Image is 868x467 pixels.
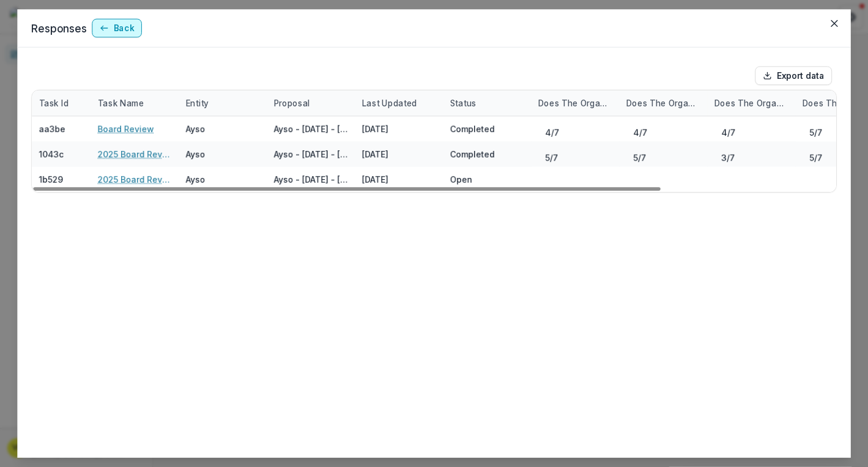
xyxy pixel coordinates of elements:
[450,173,472,185] div: Open
[619,97,707,109] div: Does the organization provide clear objectives for the need, program, and achievable steps for im...
[443,90,531,116] div: Status
[825,14,844,33] button: Close
[274,148,348,160] div: Ayso - [DATE] - [DATE] Grant Application
[32,90,91,116] div: Task Id
[92,19,142,38] button: Back
[355,97,424,109] div: Last Updated
[98,148,172,160] a: 2025 Board Review
[755,66,832,85] button: Export data
[707,90,795,116] div: Does the organization lead programs that advance equity and reduce disparities affecting [DEMOGRA...
[179,90,267,116] div: Entity
[267,90,355,116] div: Proposal
[39,173,63,185] div: 1b529
[619,90,707,116] div: Does the organization provide clear objectives for the need, program, and achievable steps for im...
[98,173,172,185] a: 2025 Board Review
[91,90,179,116] div: Task Name
[186,173,206,185] div: Ayso
[545,126,559,138] p: 4 / 7
[721,152,735,164] p: 3 / 7
[32,97,76,109] div: Task Id
[39,123,65,135] div: aa3be
[809,152,822,164] p: 5 / 7
[274,173,348,185] div: Ayso - [DATE] - [DATE] Grant Application Copy
[531,90,619,116] div: Does the organization align with the mission and values of the [PERSON_NAME] Foundation including...
[355,90,443,116] div: Last Updated
[98,123,154,135] a: Board Review
[355,116,443,141] div: [DATE]
[274,123,348,135] div: Ayso - [DATE] - [DATE] Grant Application
[179,97,215,109] div: Entity
[809,126,822,138] p: 5 / 7
[186,148,206,160] div: Ayso
[267,97,317,109] div: Proposal
[443,97,483,109] div: Status
[531,97,619,109] div: Does the organization align with the mission and values of the [PERSON_NAME] Foundation including...
[721,126,735,138] p: 4 / 7
[633,152,646,164] p: 5 / 7
[355,167,443,192] div: [DATE]
[31,20,87,36] p: Responses
[633,126,647,138] p: 4 / 7
[39,148,64,160] div: 1043c
[91,97,151,109] div: Task Name
[186,123,206,135] div: Ayso
[545,152,558,164] p: 5 / 7
[450,148,495,160] div: Completed
[355,141,443,166] div: [DATE]
[450,123,495,135] div: Completed
[707,97,795,109] div: Does the organization lead programs that advance equity and reduce disparities affecting [DEMOGRA...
